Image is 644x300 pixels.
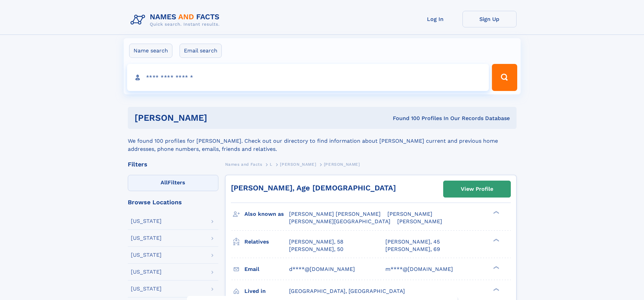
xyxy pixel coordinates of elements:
[244,285,289,297] h3: Lived in
[244,208,289,220] h3: Also known as
[180,44,222,58] label: Email search
[161,179,168,186] span: All
[131,235,162,241] div: [US_STATE]
[492,287,500,292] div: ❯
[135,114,300,122] h1: [PERSON_NAME]
[270,162,272,167] span: L
[289,288,405,294] span: [GEOGRAPHIC_DATA], [GEOGRAPHIC_DATA]
[387,211,432,217] span: [PERSON_NAME]
[131,252,162,258] div: [US_STATE]
[280,160,316,168] a: [PERSON_NAME]
[127,64,489,91] input: search input
[492,238,500,242] div: ❯
[289,246,343,253] a: [PERSON_NAME], 50
[131,269,162,275] div: [US_STATE]
[408,11,462,27] a: Log In
[129,44,172,58] label: Name search
[492,265,500,270] div: ❯
[492,64,517,91] button: Search Button
[397,218,442,225] span: [PERSON_NAME]
[461,181,493,197] div: View Profile
[270,160,272,168] a: L
[300,115,510,122] div: Found 100 Profiles In Our Records Database
[131,218,162,224] div: [US_STATE]
[128,161,218,167] div: Filters
[492,210,500,215] div: ❯
[128,175,218,191] label: Filters
[128,129,517,153] div: We found 100 profiles for [PERSON_NAME]. Check out our directory to find information about [PERSO...
[280,162,316,167] span: [PERSON_NAME]
[244,236,289,248] h3: Relatives
[289,218,390,225] span: [PERSON_NAME][GEOGRAPHIC_DATA]
[131,286,162,292] div: [US_STATE]
[225,160,262,168] a: Names and Facts
[128,11,225,29] img: Logo Names and Facts
[385,238,440,246] a: [PERSON_NAME], 45
[385,246,440,253] a: [PERSON_NAME], 69
[289,211,381,217] span: [PERSON_NAME] [PERSON_NAME]
[231,184,396,192] a: [PERSON_NAME], Age [DEMOGRAPHIC_DATA]
[289,238,343,246] a: [PERSON_NAME], 58
[462,11,517,27] a: Sign Up
[244,263,289,275] h3: Email
[128,199,218,205] div: Browse Locations
[324,162,360,167] span: [PERSON_NAME]
[444,181,510,197] a: View Profile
